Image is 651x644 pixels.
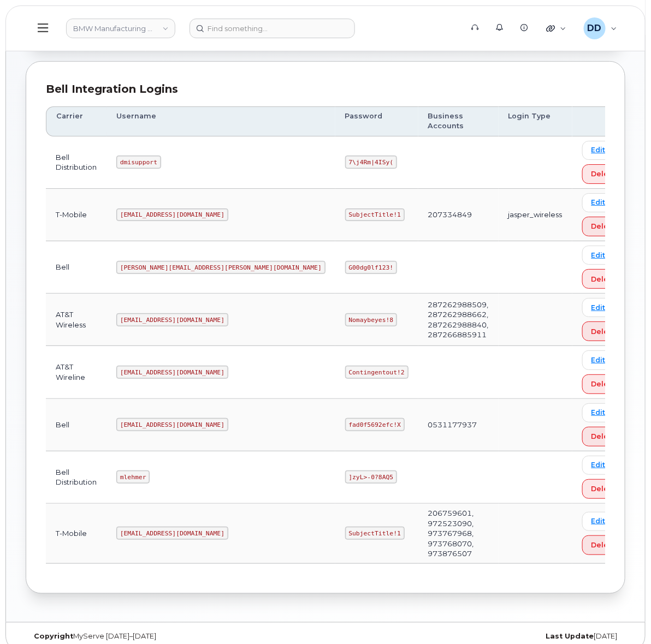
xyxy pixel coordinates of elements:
[46,294,106,346] td: AT&T Wireless
[46,451,106,504] td: Bell Distribution
[582,321,626,341] button: Delete
[46,106,106,136] th: Carrier
[591,379,617,389] span: Delete
[588,22,602,35] span: DD
[582,298,615,317] a: Edit
[582,456,615,475] a: Edit
[582,350,615,369] a: Edit
[418,189,499,241] td: 207334849
[116,261,325,274] code: [PERSON_NAME][EMAIL_ADDRESS][PERSON_NAME][DOMAIN_NAME]
[591,431,617,442] span: Delete
[582,217,626,236] button: Delete
[603,597,643,636] iframe: Messenger Launcher
[591,540,617,550] span: Delete
[34,633,73,641] strong: Copyright
[335,106,418,136] th: Password
[116,366,228,379] code: [EMAIL_ADDRESS][DOMAIN_NAME]
[499,106,572,136] th: Login Type
[116,313,228,326] code: [EMAIL_ADDRESS][DOMAIN_NAME]
[345,470,397,484] code: ]zyL>-0?8AQ5
[582,164,626,184] button: Delete
[345,208,405,222] code: SubjectTitle!1
[116,418,228,431] code: [EMAIL_ADDRESS][DOMAIN_NAME]
[46,136,106,189] td: Bell Distribution
[582,193,615,212] a: Edit
[576,17,625,39] div: David Davis
[106,106,335,136] th: Username
[582,374,626,394] button: Delete
[116,470,150,484] code: mlehmer
[190,19,355,38] input: Find something...
[582,141,615,160] a: Edit
[582,479,626,499] button: Delete
[582,427,626,446] button: Delete
[582,403,615,422] a: Edit
[591,274,617,284] span: Delete
[26,633,325,641] div: MyServe [DATE]–[DATE]
[546,633,594,641] strong: Last Update
[46,346,106,398] td: AT&T Wireline
[345,527,405,540] code: SubjectTitle!1
[582,246,615,265] a: Edit
[345,156,397,169] code: 7\j4Rm|4ISy(
[418,106,499,136] th: Business Accounts
[582,269,626,289] button: Delete
[46,189,106,241] td: T-Mobile
[418,504,499,564] td: 206759601, 972523090, 973767968, 973768070, 973876507
[591,169,617,179] span: Delete
[582,535,626,555] button: Delete
[46,399,106,451] td: Bell
[116,208,228,222] code: [EMAIL_ADDRESS][DOMAIN_NAME]
[499,189,572,241] td: jasper_wireless
[591,326,617,337] span: Delete
[582,512,615,531] a: Edit
[591,484,617,494] span: Delete
[538,17,574,39] div: Quicklinks
[345,366,409,379] code: Contingentout!2
[325,633,625,641] div: [DATE]
[46,504,106,564] td: T-Mobile
[66,19,175,38] a: BMW Manufacturing Co LLC
[116,156,161,169] code: dmisupport
[46,241,106,294] td: Bell
[345,313,397,326] code: Nomaybeyes!8
[418,294,499,346] td: 287262988509, 287262988662, 287262988840, 287266885911
[418,399,499,451] td: 0531177937
[345,418,405,431] code: fad0f5692efc!X
[345,261,397,274] code: G00dg0lf123!
[116,527,228,540] code: [EMAIL_ADDRESS][DOMAIN_NAME]
[591,221,617,231] span: Delete
[46,81,605,97] div: Bell Integration Logins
